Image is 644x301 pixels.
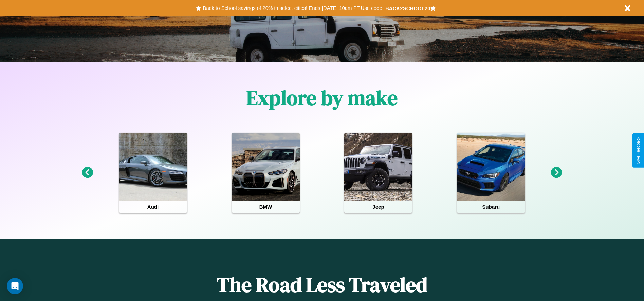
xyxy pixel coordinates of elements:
div: Open Intercom Messenger [7,278,23,294]
h4: BMW [232,201,300,213]
button: Back to School savings of 20% in select cities! Ends [DATE] 10am PT.Use code: [201,3,385,13]
h4: Subaru [457,201,525,213]
h4: Audi [119,201,187,213]
b: BACK2SCHOOL20 [385,5,430,11]
h1: The Road Less Traveled [129,271,515,299]
h4: Jeep [344,201,412,213]
div: Give Feedback [636,137,641,164]
h1: Explore by make [246,84,398,112]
